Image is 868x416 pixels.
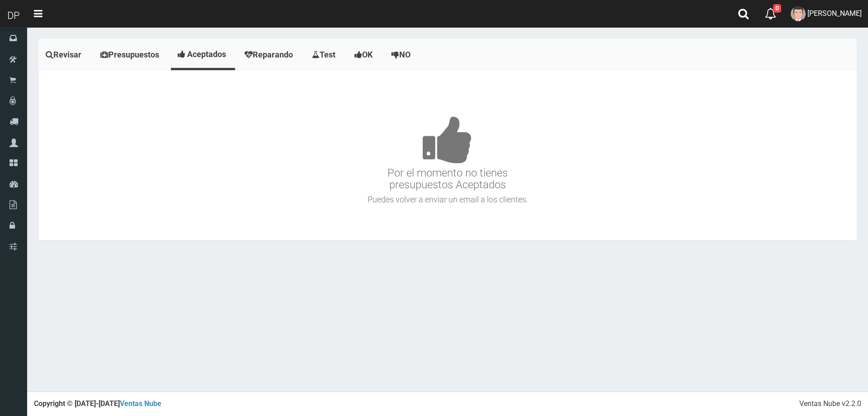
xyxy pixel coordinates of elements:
img: User Image [791,6,806,21]
span: Revisar [53,50,81,59]
a: Aceptados [171,41,235,68]
h4: Puedes volver a enviar un email a los clientes. [41,195,854,204]
span: OK [362,50,373,59]
span: 0 [773,4,781,13]
span: Presupuestos [108,50,159,59]
span: Test [320,50,335,59]
a: Reparando [237,41,302,69]
a: Presupuestos [93,41,169,69]
h3: Por el momento no tienes presupuestos Aceptados [41,89,854,191]
a: Ventas Nube [120,399,161,408]
a: Test [305,41,345,69]
div: Ventas Nube v2.2.0 [799,399,861,409]
a: OK [347,41,382,69]
a: Revisar [38,41,91,69]
span: Reparando [253,50,293,59]
strong: Copyright © [DATE]-[DATE] [34,399,161,408]
a: NO [384,41,420,69]
span: NO [399,50,410,59]
span: Aceptados [187,49,226,59]
span: [PERSON_NAME] [807,9,862,18]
